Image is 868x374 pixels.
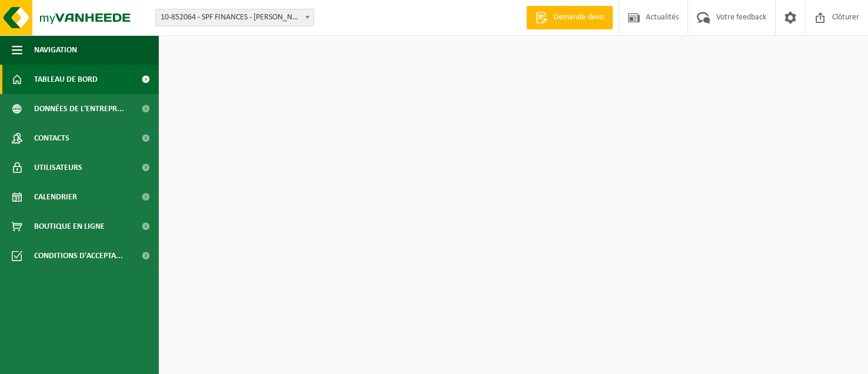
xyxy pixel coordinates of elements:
[34,94,124,123] span: Données de l'entrepr...
[34,153,82,182] span: Utilisateurs
[155,9,314,26] span: 10-852064 - SPF FINANCES - HUY 1 - HUY
[526,6,613,29] a: Demande devis
[34,123,69,153] span: Contacts
[156,9,313,26] span: 10-852064 - SPF FINANCES - HUY 1 - HUY
[34,182,77,212] span: Calendrier
[34,212,105,241] span: Boutique en ligne
[34,65,98,94] span: Tableau de bord
[550,12,607,24] span: Demande devis
[34,241,123,271] span: Conditions d'accepta...
[34,35,77,65] span: Navigation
